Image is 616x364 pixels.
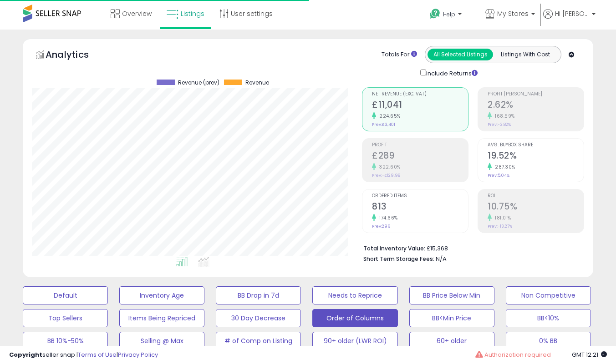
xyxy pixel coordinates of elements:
button: Order of Columns [312,309,397,327]
small: 168.59% [492,113,515,120]
h2: 2.62% [488,100,584,112]
span: Revenue (prev) [178,80,219,86]
span: ROI [488,194,584,199]
span: Profit [PERSON_NAME] [488,92,584,97]
a: Hi [PERSON_NAME] [543,9,596,30]
small: Prev: -3.82% [488,122,511,127]
div: Totals For [382,50,417,59]
span: Ordered Items [372,194,468,199]
small: Prev: -13.27% [488,224,512,229]
button: BB 10%-50% [23,332,108,350]
button: 0% BB [506,332,591,350]
small: Prev: 5.04% [488,173,509,178]
h2: 10.75% [488,201,584,214]
h2: £289 [372,150,468,163]
a: Privacy Policy [118,350,158,359]
button: Items Being Repriced [119,309,204,327]
span: My Stores [497,9,529,18]
button: # of Comp on Listing [216,332,301,350]
small: Prev: -£129.98 [372,173,400,178]
span: Overview [122,9,152,18]
div: seller snap | | [9,351,158,359]
button: Listings With Cost [493,49,558,60]
span: Profit [372,143,468,148]
button: BB<10% [506,309,591,327]
span: Net Revenue (Exc. VAT) [372,92,468,97]
i: Get Help [429,8,441,20]
h2: £11,041 [372,100,468,112]
small: 224.65% [376,113,401,120]
small: 181.01% [492,214,511,221]
button: BB Price Below Min [409,286,494,304]
h5: Analytics [46,48,107,63]
small: Prev: 296 [372,224,390,229]
button: 60+ older [409,332,494,350]
a: Help [423,1,477,30]
h2: 19.52% [488,150,584,163]
span: Help [443,10,455,18]
small: Prev: £3,401 [372,122,395,127]
span: Avg. Buybox Share [488,143,584,148]
button: Inventory Age [119,286,204,304]
span: 2025-08-13 12:21 GMT [572,350,607,359]
h2: 813 [372,201,468,214]
strong: Copyright [9,350,42,359]
button: BB Drop in 7d [216,286,301,304]
a: Terms of Use [78,350,117,359]
button: Default [23,286,108,304]
span: N/A [436,254,447,263]
button: 30 Day Decrease [216,309,301,327]
button: 90+ older (LWR ROI) [312,332,397,350]
small: 322.60% [376,164,401,170]
b: Total Inventory Value: [363,244,425,252]
span: Listings [181,9,204,18]
small: 287.30% [492,164,515,170]
button: Non Competitive [506,286,591,304]
div: Include Returns [413,68,489,78]
button: Needs to Reprice [312,286,397,304]
b: Short Term Storage Fees: [363,255,434,263]
span: Revenue [245,80,269,86]
span: Hi [PERSON_NAME] [555,9,589,18]
small: 174.66% [376,214,398,221]
button: Selling @ Max [119,332,204,350]
li: £15,368 [363,242,577,253]
button: BB<Min Price [409,309,494,327]
button: All Selected Listings [428,49,493,60]
button: Top Sellers [23,309,108,327]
